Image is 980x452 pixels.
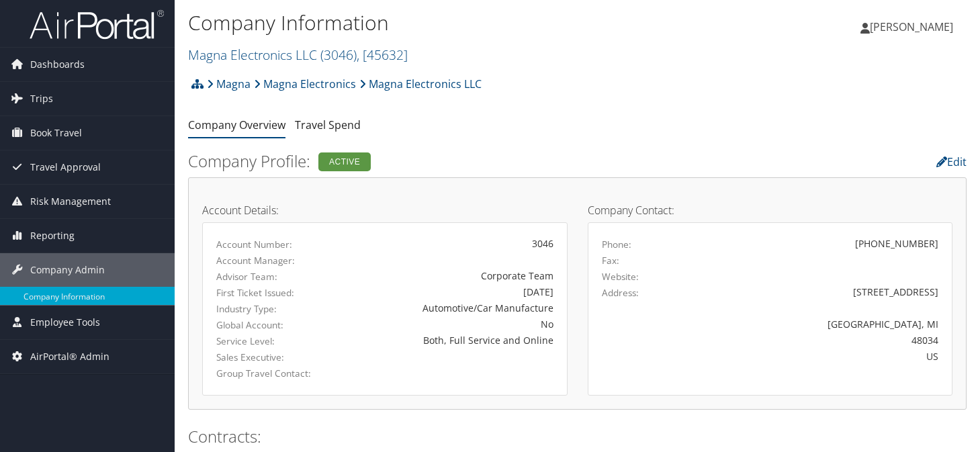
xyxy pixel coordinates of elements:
a: Company Overview [188,118,285,132]
a: Magna Electronics LLC [188,46,408,64]
span: Travel Approval [30,150,101,184]
div: [STREET_ADDRESS] [691,285,938,299]
span: Reporting [30,219,75,253]
a: Travel Spend [295,118,361,132]
label: Website: [602,270,639,283]
h4: Company Contact: [588,205,953,216]
label: Group Travel Contact: [216,367,315,380]
label: Industry Type: [216,302,315,316]
div: 3046 [335,236,553,251]
span: ( 3046 ) [320,46,357,64]
div: [DATE] [335,285,553,299]
h1: Company Information [188,9,707,37]
a: Magna Electronics [254,71,356,97]
label: Phone: [602,238,631,251]
span: Company Admin [30,253,105,287]
div: Corporate Team [335,269,553,283]
span: , [ 45632 ] [357,46,408,64]
label: Account Manager: [216,254,315,267]
span: Trips [30,82,53,116]
img: airportal-logo.png [30,9,164,40]
a: Magna [207,71,251,97]
div: Both, Full Service and Online [335,333,553,347]
span: [PERSON_NAME] [870,19,953,34]
a: Edit [936,154,967,169]
div: 48034 [691,333,938,347]
span: Risk Management [30,185,111,218]
div: Automotive/Car Manufacture [335,301,553,315]
div: [GEOGRAPHIC_DATA], MI [691,317,938,331]
label: Advisor Team: [216,270,315,283]
div: Active [318,152,371,171]
div: [PHONE_NUMBER] [855,236,938,251]
div: No [335,317,553,331]
a: Magna Electronics LLC [359,71,482,97]
label: Service Level: [216,334,315,348]
span: Employee Tools [30,306,100,339]
h2: Contracts: [188,425,967,448]
label: Address: [602,286,639,300]
h2: Company Profile: [188,150,701,173]
a: [PERSON_NAME] [860,7,967,47]
label: First Ticket Issued: [216,286,315,300]
label: Account Number: [216,238,315,251]
label: Sales Executive: [216,351,315,364]
span: AirPortal® Admin [30,340,109,373]
label: Global Account: [216,318,315,332]
label: Fax: [602,254,619,267]
span: Dashboards [30,48,85,81]
span: Book Travel [30,116,82,150]
h4: Account Details: [202,205,568,216]
div: US [691,349,938,363]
